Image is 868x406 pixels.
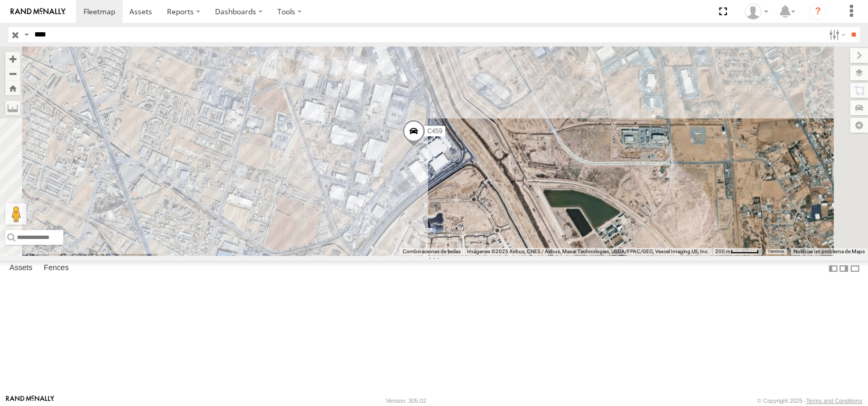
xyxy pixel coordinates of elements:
[806,398,862,404] a: Terms and Conditions
[850,118,868,133] label: Map Settings
[794,248,865,254] a: Notificar un problema de Maps
[825,27,847,42] label: Search Filter Options
[5,52,20,66] button: Zoom in
[715,248,731,254] span: 200 m
[809,3,826,20] i: ?
[5,66,20,81] button: Zoom out
[4,261,38,276] label: Assets
[712,248,762,255] button: Escala del mapa: 200 m por 49 píxeles
[5,81,20,95] button: Zoom Home
[828,261,838,276] label: Dock Summary Table to the Left
[850,261,860,276] label: Hide Summary Table
[22,27,31,42] label: Search Query
[11,8,66,15] img: rand-logo.svg
[6,395,54,406] a: Visit our Website
[757,398,862,404] div: © Copyright 2025 -
[386,398,426,404] div: Version: 305.02
[467,248,709,254] span: Imágenes ©2025 Airbus, CNES / Airbus, Maxar Technologies, USDA/FPAC/GEO, Vexcel Imaging US, Inc.
[5,204,26,225] button: Arrastra al hombrecito al mapa para abrir Street View
[5,100,20,115] label: Measure
[768,249,785,253] a: Términos
[838,261,849,276] label: Dock Summary Table to the Right
[39,261,74,276] label: Fences
[427,127,442,134] span: C459
[403,248,461,255] button: Combinaciones de teclas
[741,4,772,20] div: Erick Ramirez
